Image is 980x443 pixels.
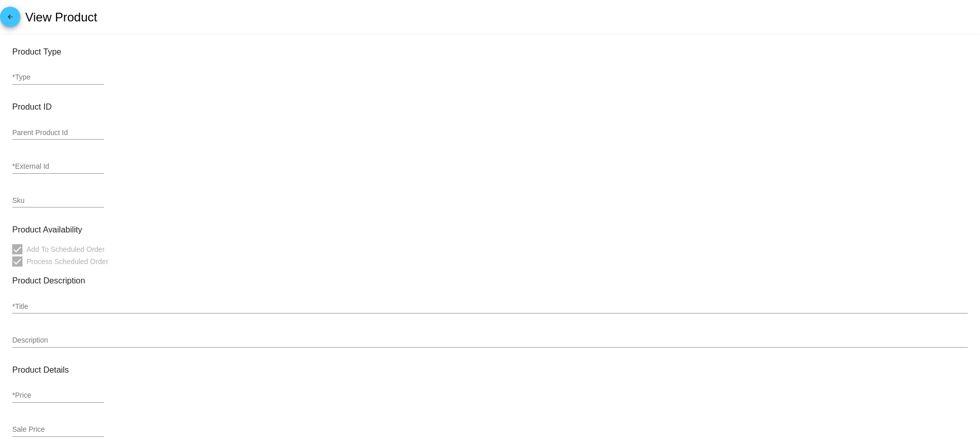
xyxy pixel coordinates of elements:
[27,255,108,268] span: Process Scheduled Order
[12,426,104,434] input: Sale Price
[12,365,968,375] h3: Product Details
[12,47,968,57] h3: Product Type
[12,276,968,285] h3: Product Description
[25,10,97,24] h2: View Product
[12,73,104,82] input: *Type
[27,243,105,255] span: Add To Scheduled Order
[12,129,104,137] input: Parent Product Id
[12,303,968,311] input: *Title
[12,102,968,112] h3: Product ID
[12,336,968,345] input: Description
[12,225,968,234] h3: Product Availability
[12,163,104,171] input: *External Id
[12,392,104,400] input: *Price
[12,197,104,205] input: Sku
[4,13,16,25] mat-icon: arrow_back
